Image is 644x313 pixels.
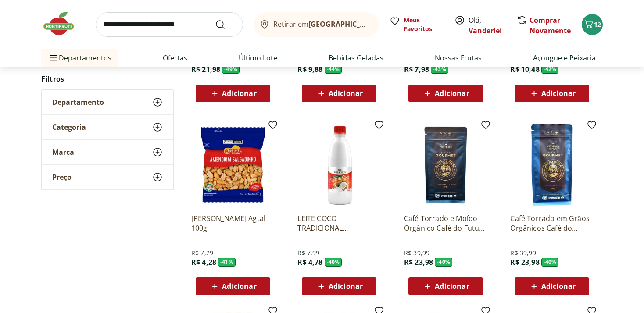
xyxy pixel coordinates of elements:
span: Marca [52,148,74,156]
span: R$ 7,98 [404,64,429,74]
span: - 42 % [541,65,559,74]
b: [GEOGRAPHIC_DATA]/[GEOGRAPHIC_DATA] [308,19,456,29]
a: Vanderlei [469,26,502,36]
button: Categoria [42,115,173,139]
a: Meus Favoritos [390,16,444,33]
a: Café Torrado e Moído Orgânico Café do Futuro 250g [404,213,487,233]
span: - 44 % [325,65,342,74]
button: Adicionar [408,277,483,295]
span: Adicionar [329,283,363,290]
input: search [96,12,243,37]
button: Adicionar [196,277,270,295]
span: Meus Favoritos [404,16,444,33]
a: Nossas Frutas [435,53,482,63]
button: Menu [48,47,59,68]
a: Último Lote [239,53,277,63]
span: - 41 % [218,258,236,267]
button: Marca [42,140,173,164]
span: - 40 % [541,258,559,267]
span: R$ 4,78 [297,257,322,267]
span: - 40 % [435,258,452,267]
span: Retirar em [273,20,370,28]
span: Departamento [52,98,104,107]
button: Adicionar [515,85,589,102]
button: Adicionar [302,85,376,102]
button: Adicionar [408,85,483,102]
span: - 49 % [222,65,240,74]
img: Amendoim Salgadinho Agtal 100g [191,123,275,206]
a: [PERSON_NAME] Agtal 100g [191,213,275,233]
a: LEITE COCO TRADICIONAL BRASCOCO 500ML [297,213,381,233]
img: Café Torrado em Grãos Orgânicos Café do Futuro 250g [510,123,594,206]
span: Olá, [469,15,508,36]
a: Comprar Novamente [530,15,571,36]
span: R$ 23,98 [510,257,539,267]
button: Adicionar [515,277,589,295]
span: R$ 39,99 [404,249,429,257]
span: R$ 23,98 [404,257,433,267]
a: Café Torrado em Grãos Orgânicos Café do Futuro 250g [510,213,594,233]
span: Adicionar [435,283,469,290]
img: Hortifruti [41,11,85,37]
span: R$ 4,28 [191,257,216,267]
span: R$ 39,99 [510,249,536,257]
span: Departamentos [48,47,111,68]
span: R$ 7,29 [191,249,213,257]
button: Carrinho [582,14,603,35]
span: R$ 7,99 [297,249,319,257]
button: Retirar em[GEOGRAPHIC_DATA]/[GEOGRAPHIC_DATA] [254,12,379,37]
span: Preço [52,173,72,181]
span: Adicionar [222,283,256,290]
span: Adicionar [222,90,256,97]
button: Departamento [42,90,173,114]
span: Adicionar [541,90,576,97]
span: Adicionar [435,90,469,97]
span: Categoria [52,123,86,132]
a: Bebidas Geladas [329,53,383,63]
span: R$ 21,98 [191,64,220,74]
span: R$ 10,48 [510,64,539,74]
span: Adicionar [329,90,363,97]
img: Café Torrado e Moído Orgânico Café do Futuro 250g [404,123,487,206]
span: Adicionar [541,283,576,290]
button: Preço [42,165,173,189]
button: Adicionar [302,277,376,295]
a: Açougue e Peixaria [533,53,596,63]
a: Ofertas [163,53,187,63]
h2: Filtros [41,70,174,88]
img: LEITE COCO TRADICIONAL BRASCOCO 500ML [297,123,381,206]
span: 12 [594,20,601,28]
button: Submit Search [215,19,236,30]
span: R$ 9,88 [297,64,322,74]
span: - 43 % [431,65,448,74]
button: Adicionar [196,85,270,102]
span: - 40 % [325,258,342,267]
